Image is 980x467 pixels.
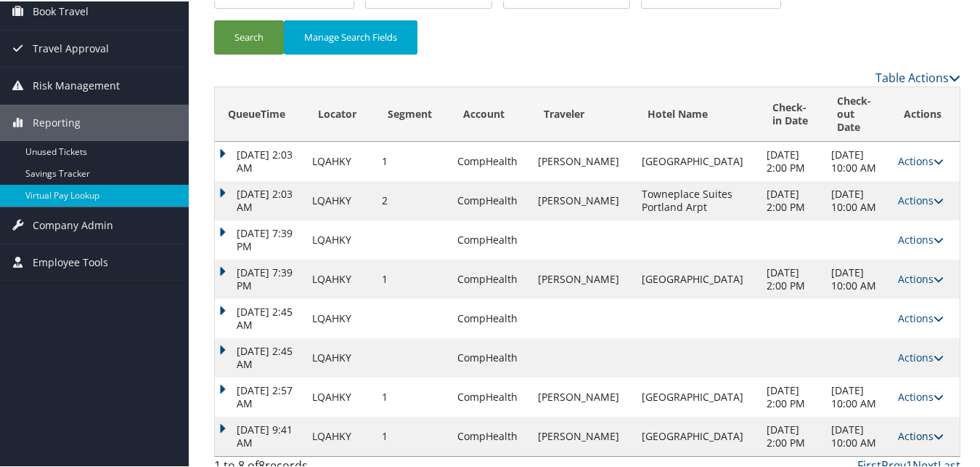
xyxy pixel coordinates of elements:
th: Check-out Date: activate to sort column ascending [824,86,891,140]
td: [DATE] 2:03 AM [215,140,305,180]
td: [DATE] 10:00 AM [824,140,891,180]
td: [DATE] 7:39 PM [215,219,305,258]
td: [DATE] 10:00 AM [824,258,891,298]
td: [PERSON_NAME] [531,180,634,219]
td: [DATE] 2:57 AM [215,376,305,415]
td: [GEOGRAPHIC_DATA] [634,376,759,415]
td: LQAHKY [305,180,375,219]
td: 1 [375,140,451,180]
td: [DATE] 2:45 AM [215,298,305,337]
td: 1 [375,376,451,415]
td: 2 [375,180,451,219]
td: [DATE] 9:41 AM [215,415,305,455]
th: Segment: activate to sort column ascending [375,86,451,140]
a: Actions [898,310,944,324]
td: LQAHKY [305,258,375,298]
td: [DATE] 2:00 PM [759,258,824,298]
td: LQAHKY [305,415,375,455]
td: CompHealth [450,219,531,258]
td: [GEOGRAPHIC_DATA] [634,140,759,180]
td: LQAHKY [305,376,375,415]
a: Actions [898,271,944,284]
th: Locator: activate to sort column ascending [305,86,375,140]
td: [DATE] 2:45 AM [215,337,305,376]
th: Hotel Name: activate to sort column ascending [634,86,759,140]
td: CompHealth [450,258,531,298]
a: Actions [898,349,944,363]
td: CompHealth [450,298,531,337]
td: LQAHKY [305,140,375,180]
a: Actions [898,428,944,442]
td: [DATE] 10:00 AM [824,376,891,415]
button: Search [214,19,284,53]
th: Traveler: activate to sort column ascending [531,86,634,140]
span: Employee Tools [33,243,108,279]
td: LQAHKY [305,337,375,376]
td: [DATE] 10:00 AM [824,415,891,455]
td: Towneplace Suites Portland Arpt [634,180,759,219]
td: [DATE] 7:39 PM [215,258,305,298]
td: [DATE] 2:03 AM [215,180,305,219]
th: Account: activate to sort column ascending [450,86,531,140]
td: LQAHKY [305,219,375,258]
a: Actions [898,153,944,167]
td: CompHealth [450,376,531,415]
td: [GEOGRAPHIC_DATA] [634,415,759,455]
td: CompHealth [450,415,531,455]
td: [DATE] 2:00 PM [759,376,824,415]
td: 1 [375,415,451,455]
th: Actions [891,86,960,140]
td: LQAHKY [305,298,375,337]
td: [GEOGRAPHIC_DATA] [634,258,759,298]
td: CompHealth [450,337,531,376]
td: 1 [375,258,451,298]
th: Check-in Date: activate to sort column ascending [759,86,824,140]
a: Table Actions [875,68,960,84]
a: Actions [898,192,944,206]
td: [PERSON_NAME] [531,258,634,298]
span: Company Admin [33,206,113,242]
td: [DATE] 2:00 PM [759,140,824,180]
th: QueueTime: activate to sort column descending [215,86,305,140]
td: CompHealth [450,180,531,219]
td: [DATE] 2:00 PM [759,180,824,219]
span: Travel Approval [33,29,109,65]
span: Reporting [33,103,81,140]
td: [DATE] 10:00 AM [824,180,891,219]
td: CompHealth [450,140,531,180]
a: Actions [898,388,944,402]
span: Risk Management [33,66,120,103]
button: Manage Search Fields [284,19,417,53]
td: [DATE] 2:00 PM [759,415,824,455]
td: [PERSON_NAME] [531,140,634,180]
td: [PERSON_NAME] [531,376,634,415]
td: [PERSON_NAME] [531,415,634,455]
a: Actions [898,231,944,245]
